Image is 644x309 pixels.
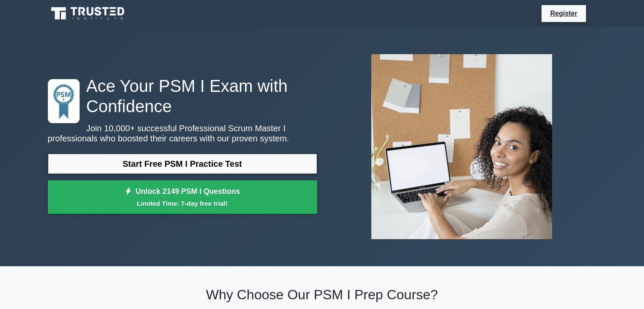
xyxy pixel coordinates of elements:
small: Limited Time: 7-day free trial! [58,199,307,208]
a: Register [545,8,582,19]
a: Start Free PSM I Practice Test [48,154,317,174]
p: Join 10,000+ successful Professional Scrum Master I professionals who boosted their careers with ... [48,123,317,143]
h2: Why Choose Our PSM I Prep Course? [48,287,597,303]
a: Unlock 2149 PSM I QuestionsLimited Time: 7-day free trial! [48,180,317,214]
h1: Ace Your PSM I Exam with Confidence [48,76,317,116]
